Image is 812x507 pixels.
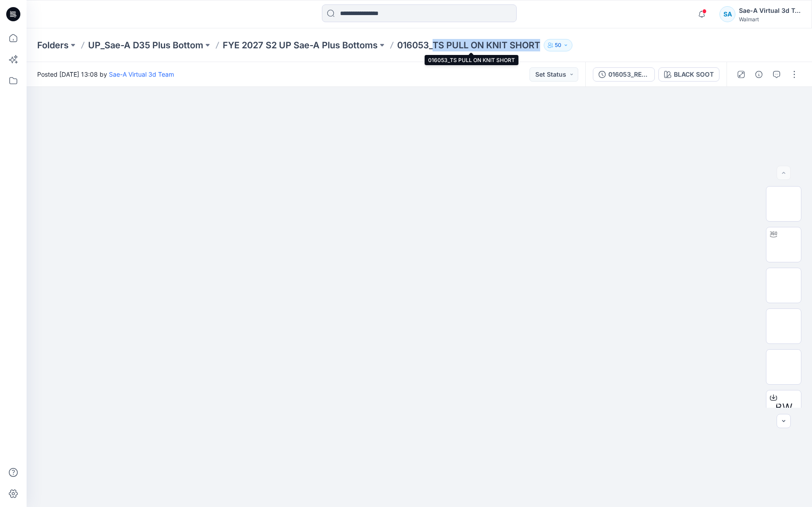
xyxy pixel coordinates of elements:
p: 016053_TS PULL ON KNIT SHORT [397,39,540,51]
p: 50 [555,40,561,50]
button: BLACK SOOT [658,67,719,82]
a: UP_Sae-A D35 Plus Bottom [88,39,203,51]
div: SA [719,6,735,22]
button: Details [752,67,766,82]
span: Posted [DATE] 13:08 by [37,70,174,79]
a: FYE 2027 S2 UP Sae-A Plus Bottoms [223,39,378,51]
div: Sae-A Virtual 3d Team [739,5,801,16]
div: Walmart [739,16,801,23]
span: BW [775,400,793,416]
a: Sae-A Virtual 3d Team [109,70,174,78]
button: 016053_REV2_Pocket height changed [593,67,655,82]
button: 50 [544,39,572,51]
a: Folders [37,39,69,51]
div: BLACK SOOT [674,70,714,79]
div: 016053_REV2_Pocket height changed [608,70,649,79]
